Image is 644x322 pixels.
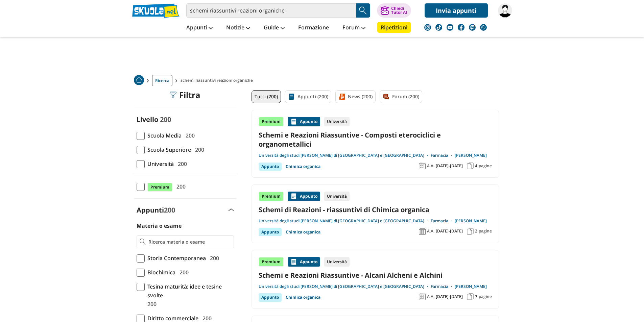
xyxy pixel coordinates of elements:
div: Università [324,117,350,126]
a: Forum (200) [380,90,422,103]
img: tiktok [435,24,442,31]
a: Guide [262,22,286,34]
div: Filtra [170,90,200,100]
img: Pagine [467,163,474,169]
a: Ripetizioni [377,22,411,33]
img: instagram [424,24,431,31]
img: Cerca appunti, riassunti o versioni [358,5,368,16]
label: Livello [137,115,158,124]
div: Appunto [259,163,282,171]
a: [PERSON_NAME] [455,153,487,158]
img: Appunti contenuto [290,193,297,200]
a: Università degli studi [PERSON_NAME] di [GEOGRAPHIC_DATA] e [GEOGRAPHIC_DATA] [259,284,431,289]
span: 200 [160,115,171,124]
a: [PERSON_NAME] [455,284,487,289]
span: 200 [164,205,175,215]
span: Scuola Superiore [145,145,191,154]
a: Ricerca [152,75,172,86]
div: Appunto [288,257,320,267]
label: Appunti [137,205,175,215]
span: 200 [175,159,187,168]
a: Farmacia [431,284,455,289]
a: Appunti (200) [285,90,331,103]
img: Apri e chiudi sezione [229,208,234,211]
img: Anno accademico [419,293,426,300]
span: 200 [183,131,195,140]
img: Filtra filtri mobile [170,92,176,98]
div: Premium [259,117,284,126]
div: Università [324,192,350,201]
img: Appunti contenuto [290,258,297,265]
a: Chimica organica [286,163,320,171]
span: 4 [475,163,477,169]
img: twitch [469,24,476,31]
a: Università degli studi [PERSON_NAME] di [GEOGRAPHIC_DATA] e [GEOGRAPHIC_DATA] [259,153,431,158]
button: ChiediTutor AI [377,3,411,18]
a: Forum [341,22,367,34]
span: pagine [479,163,492,169]
a: Chimica organica [286,228,320,236]
input: Ricerca materia o esame [148,239,231,245]
span: Biochimica [145,268,175,277]
span: 200 [174,182,186,191]
img: Anno accademico [419,163,426,169]
input: Cerca appunti, riassunti o versioni [186,3,356,18]
label: Materia o esame [137,222,182,229]
span: A.A. [427,228,434,234]
span: 200 [177,268,189,277]
img: facebook [458,24,464,31]
a: Università degli studi [PERSON_NAME] di [GEOGRAPHIC_DATA] e [GEOGRAPHIC_DATA] [259,218,431,224]
div: Premium [259,257,284,267]
img: youtube [447,24,453,31]
span: schemi riassuntivi reazioni organiche [181,75,256,86]
img: Appunti contenuto [290,118,297,125]
a: Schemi e Reazioni Riassuntive - Alcani Alcheni e Alchini [259,271,492,280]
span: 200 [192,145,204,154]
div: Appunto [288,192,320,201]
span: A.A. [427,294,434,299]
img: News filtro contenuto [338,93,345,100]
a: Formazione [296,22,331,34]
span: Premium [147,183,172,192]
div: Università [324,257,350,267]
a: Invia appunti [425,3,488,18]
img: Home [134,75,144,85]
a: Notizie [224,22,252,34]
a: News (200) [335,90,376,103]
img: Pagine [467,293,474,300]
span: Tesina maturità: idee e tesine svolte [145,282,234,300]
img: Anno accademico [419,228,426,235]
img: Pagine [467,228,474,235]
a: Schemi e Reazioni Riassuntive - Composti eterociclici e organometallici [259,130,492,149]
img: Forum filtro contenuto [383,93,389,100]
span: 2 [475,228,477,234]
span: [DATE]-[DATE] [436,163,463,169]
div: Appunto [288,117,320,126]
a: [PERSON_NAME] [455,218,487,224]
span: Storia Contemporanea [145,254,206,263]
span: A.A. [427,163,434,169]
span: 200 [145,300,157,308]
span: 200 [207,254,219,263]
span: [DATE]-[DATE] [436,228,463,234]
span: Scuola Media [145,131,182,140]
img: Ricerca materia o esame [140,239,146,245]
div: Appunto [259,228,282,236]
img: andreafiore1 [498,3,512,18]
span: pagine [479,228,492,234]
span: pagine [479,294,492,299]
a: Farmacia [431,218,455,224]
div: Appunto [259,293,282,301]
a: Farmacia [431,153,455,158]
div: Chiedi Tutor AI [391,6,407,15]
span: 7 [475,294,477,299]
a: Home [134,75,144,86]
a: Tutti (200) [252,90,281,103]
span: [DATE]-[DATE] [436,294,463,299]
img: WhatsApp [480,24,487,31]
button: Search Button [356,3,370,18]
a: Chimica organica [286,293,320,301]
span: Università [145,159,174,168]
a: Schemi di Reazioni - riassuntivi di Chimica organica [259,205,492,214]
